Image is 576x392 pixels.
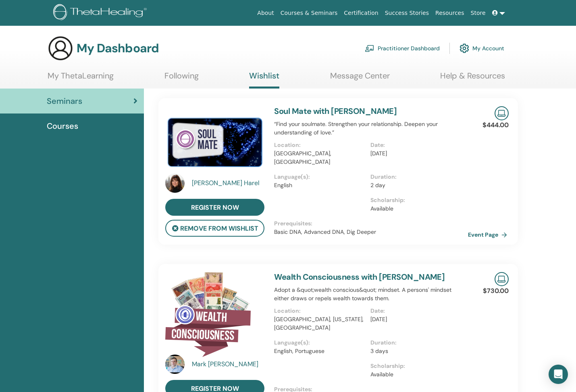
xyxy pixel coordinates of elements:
img: cog.svg [460,41,469,55]
p: Location : [274,141,366,149]
p: 3 days [370,347,462,355]
p: Adopt a &quot;wealth conscious&quot; mindset. A persons' mindset either draws or repels wealth to... [274,286,467,303]
img: Soul Mate [165,106,264,176]
button: remove from wishlist [165,220,264,237]
img: website_grey.svg [13,21,19,27]
div: Open Intercom Messenger [549,365,568,384]
p: Basic DNA, Advanced DNA, Dig Deeper [274,228,467,236]
p: “Find your soulmate. Strengthen your relationship. Deepen your understanding of love.” [274,120,467,137]
p: Duration : [370,338,462,347]
img: Wealth Consciousness [165,272,251,357]
p: Language(s) : [274,173,366,181]
a: Store [468,6,489,21]
p: $444.00 [482,120,509,130]
a: Wishlist [249,71,279,89]
a: Practitioner Dashboard [365,39,440,57]
p: [DATE] [370,315,462,324]
a: Event Page [468,229,510,241]
img: tab_keywords_by_traffic_grey.svg [80,47,87,53]
p: Scholarship : [370,362,462,370]
a: Success Stories [382,6,432,21]
p: $730.00 [483,286,509,296]
img: tab_domain_overview_orange.svg [22,47,28,53]
h3: My Dashboard [77,41,159,56]
span: Courses [47,120,78,132]
div: Domain Overview [31,47,72,53]
a: Courses & Seminars [277,6,341,21]
a: About [254,6,277,21]
p: English [274,181,366,190]
div: v 4.0.25 [23,13,40,19]
p: Language(s) : [274,338,366,347]
img: logo_orange.svg [13,13,19,19]
a: Soul Mate with [PERSON_NAME] [274,106,397,116]
p: Available [370,370,462,379]
img: chalkboard-teacher.svg [365,45,374,52]
p: 2 day [370,181,462,190]
a: My Account [460,39,504,57]
span: Seminars [47,95,82,107]
a: Message Center [330,71,390,87]
a: register now [165,199,264,216]
p: [GEOGRAPHIC_DATA], [US_STATE], [GEOGRAPHIC_DATA] [274,315,366,332]
span: register now [191,203,239,212]
p: English, Portuguese [274,347,366,355]
a: Following [164,71,199,87]
p: [DATE] [370,149,462,158]
img: Live Online Seminar [495,106,509,120]
p: Date : [370,307,462,315]
p: Scholarship : [370,196,462,204]
img: default.jpg [165,355,185,374]
a: [PERSON_NAME] Harel [192,178,266,188]
img: default.jpg [165,173,185,193]
p: Date : [370,141,462,149]
img: logo.png [53,4,150,22]
a: Help & Resources [440,71,505,87]
a: My ThetaLearning [48,71,114,87]
div: Keywords by Traffic [89,47,136,53]
a: Mark [PERSON_NAME] [192,359,266,369]
p: Prerequisites : [274,219,467,228]
img: Live Online Seminar [495,272,509,286]
a: Certification [341,6,381,21]
a: Wealth Consciousness with [PERSON_NAME] [274,272,445,282]
p: Available [370,204,462,213]
p: Duration : [370,173,462,181]
p: Location : [274,307,366,315]
div: Domain: [DOMAIN_NAME] [21,21,89,27]
p: [GEOGRAPHIC_DATA], [GEOGRAPHIC_DATA] [274,149,366,166]
a: Resources [432,6,468,21]
img: generic-user-icon.jpg [48,35,73,61]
